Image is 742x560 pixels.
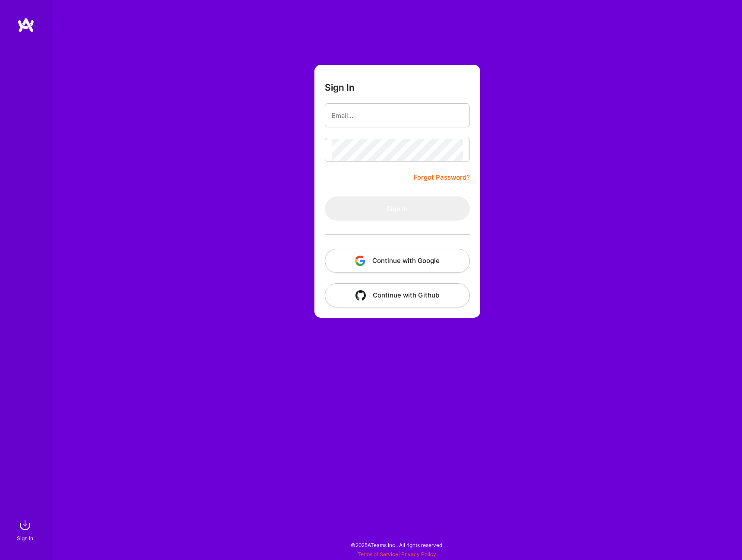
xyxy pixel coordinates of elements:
[325,283,470,307] button: Continue with Github
[18,516,34,543] a: sign inSign In
[358,551,398,557] a: Terms of Service
[325,82,355,93] h3: Sign In
[17,17,35,33] img: logo
[325,249,470,273] button: Continue with Google
[355,256,365,266] img: icon
[52,534,742,556] div: © 2025 ATeams Inc., All rights reserved.
[414,172,470,183] a: Forgot Password?
[325,196,470,221] button: Sign In
[16,516,34,534] img: sign in
[355,290,366,301] img: icon
[332,104,463,127] input: Email...
[358,551,436,557] span: |
[17,534,33,543] div: Sign In
[401,551,436,557] a: Privacy Policy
